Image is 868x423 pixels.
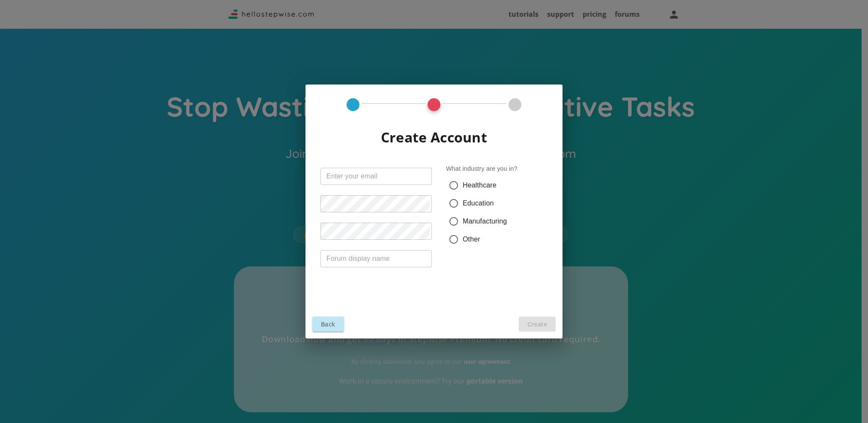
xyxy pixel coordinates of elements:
[381,127,487,148] p: Create Account
[312,317,344,332] button: Back
[320,168,432,185] input: Enter your email
[463,216,507,227] span: Manufacturing
[463,198,494,208] span: Education
[320,250,432,267] input: Forum display name
[463,234,480,245] span: Other
[463,180,497,190] span: Healthcare
[446,164,518,173] legend: What industry are you in?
